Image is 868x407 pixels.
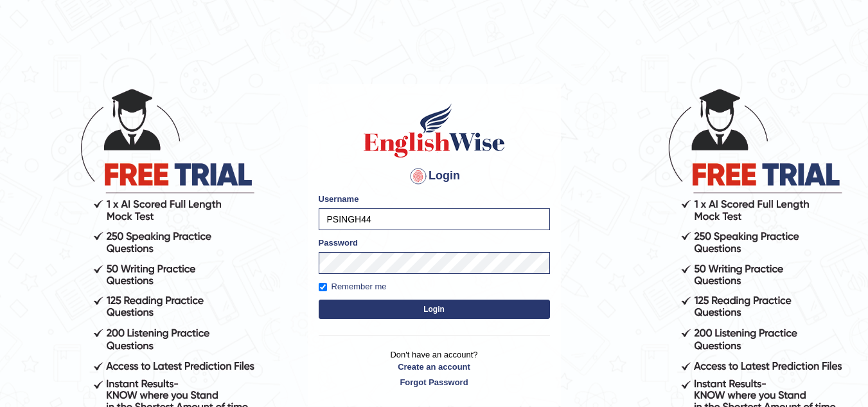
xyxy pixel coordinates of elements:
[319,166,550,186] h4: Login
[319,361,550,373] a: Create an account
[319,348,550,388] p: Don't have an account?
[361,102,508,159] img: Logo of English Wise sign in for intelligent practice with AI
[319,283,327,291] input: Remember me
[319,193,359,205] label: Username
[319,376,550,388] a: Forgot Password
[319,237,358,249] label: Password
[319,300,550,319] button: Login
[319,280,387,293] label: Remember me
